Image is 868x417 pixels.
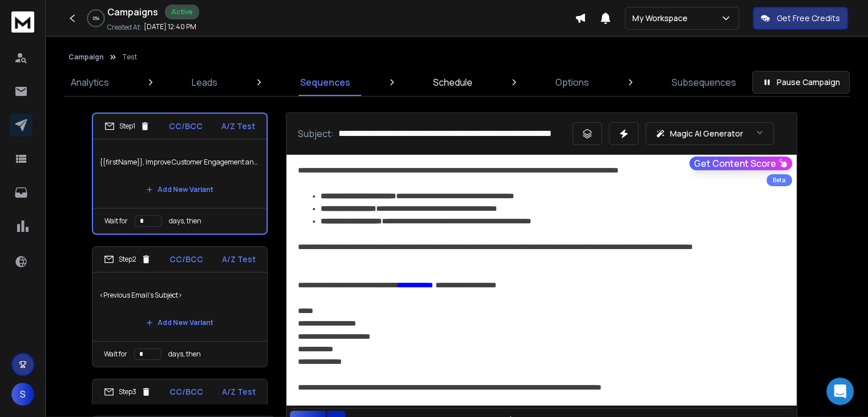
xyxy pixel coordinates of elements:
[68,53,104,62] button: Campaign
[826,378,854,405] div: Open Intercom Messenger
[169,386,203,398] p: CC/BCC
[137,311,223,334] button: Add New Variant
[222,386,256,398] p: A/Z Test
[104,121,150,131] div: Step 1
[92,246,268,367] li: Step2CC/BCCA/Z Test<Previous Email's Subject>Add New VariantWait fordays, then
[298,127,334,141] p: Subject:
[137,178,223,201] button: Add New Variant
[689,157,792,170] button: Get Content Score
[670,128,743,139] p: Magic AI Generator
[144,22,196,31] p: [DATE] 12:40 PM
[104,350,127,359] p: Wait for
[753,7,848,30] button: Get Free Credits
[107,23,142,32] p: Created At:
[92,113,268,235] li: Step1CC/BCCA/Z Test{{firstName}}, Improve Customer Engagement and Revenue with AIAdd New VariantW...
[222,254,256,265] p: A/Z Test
[104,216,128,226] p: Wait for
[752,71,850,94] button: Pause Campaign
[169,254,203,265] p: CC/BCC
[665,69,743,96] a: Subsequences
[426,69,479,96] a: Schedule
[100,146,260,178] p: {{firstName}}, Improve Customer Engagement and Revenue with AI
[122,53,137,62] p: Test
[293,69,357,96] a: Sequences
[71,75,109,89] p: Analytics
[93,15,99,22] p: 0 %
[168,350,201,359] p: days, then
[300,75,350,89] p: Sequences
[107,5,158,19] h1: Campaigns
[11,11,34,33] img: logo
[99,279,260,311] p: <Previous Email's Subject>
[645,122,774,145] button: Magic AI Generator
[104,254,151,264] div: Step 2
[185,69,224,96] a: Leads
[555,75,589,89] p: Options
[64,69,116,96] a: Analytics
[777,13,840,24] p: Get Free Credits
[548,69,596,96] a: Options
[104,387,151,397] div: Step 3
[169,216,201,226] p: days, then
[221,121,255,132] p: A/Z Test
[672,75,736,89] p: Subsequences
[165,5,199,19] div: Active
[11,383,34,406] button: S
[192,75,217,89] p: Leads
[766,174,792,186] div: Beta
[433,75,473,89] p: Schedule
[632,13,692,24] p: My Workspace
[169,121,203,132] p: CC/BCC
